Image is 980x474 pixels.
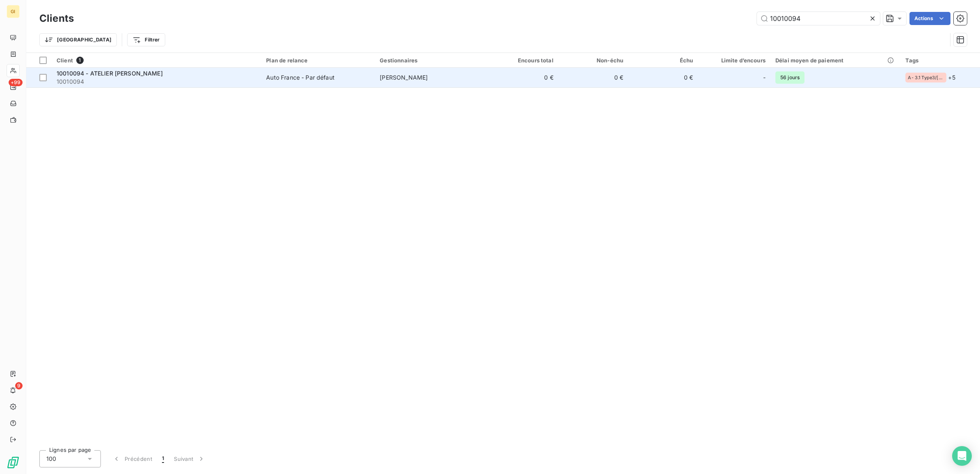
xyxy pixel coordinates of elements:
div: Auto France - Par défaut [266,73,335,82]
span: Client [57,57,73,64]
button: 1 [157,450,169,467]
div: Encours total [493,57,553,64]
span: A- 3.1 Type3/[GEOGRAPHIC_DATA] [908,75,944,80]
div: Limite d’encours [703,57,766,64]
div: GI [7,5,20,18]
span: [PERSON_NAME] [380,74,428,81]
span: 1 [76,57,84,64]
div: Délai moyen de paiement [775,57,896,64]
input: Rechercher [757,12,880,25]
button: [GEOGRAPHIC_DATA] [39,33,117,46]
td: 0 € [558,68,628,87]
button: Actions [909,12,950,25]
td: 0 € [628,68,698,87]
span: 9 [15,382,23,389]
span: 100 [46,455,56,463]
button: Filtrer [127,33,165,46]
div: Open Intercom Messenger [952,446,972,466]
img: Logo LeanPay [7,456,20,469]
button: Précédent [107,450,157,467]
div: Tags [905,57,975,64]
div: Plan de relance [266,57,370,64]
span: - [763,73,766,82]
td: 0 € [488,68,558,87]
span: 1 [162,455,164,463]
span: 56 jours [775,71,805,84]
button: Suivant [169,450,210,467]
span: 10010094 - ATELIER [PERSON_NAME] [57,70,163,77]
span: +99 [9,79,23,86]
div: Non-échu [563,57,623,64]
div: Gestionnaires [380,57,483,64]
h3: Clients [39,11,74,26]
div: Échu [633,57,693,64]
span: 10010094 [57,78,256,86]
span: + 5 [948,73,955,82]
